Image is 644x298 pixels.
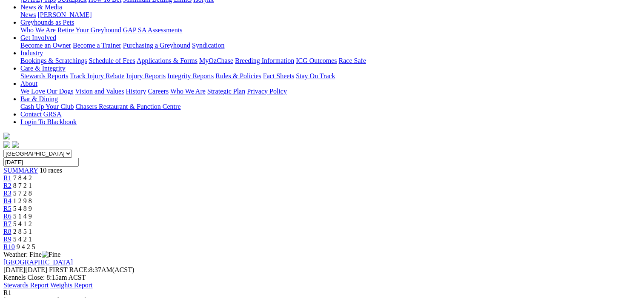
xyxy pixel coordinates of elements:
[20,11,641,19] div: News & Media
[3,289,11,296] span: R1
[192,42,224,49] a: Syndication
[42,251,60,258] img: Fine
[167,72,214,79] a: Integrity Reports
[3,197,11,204] a: R4
[3,158,79,167] input: Select date
[49,266,89,273] span: FIRST RACE:
[20,72,68,79] a: Stewards Reports
[13,205,32,212] span: 5 4 8 9
[3,220,11,227] a: R7
[40,167,62,174] span: 10 races
[296,57,337,64] a: ICG Outcomes
[20,72,641,80] div: Care & Integrity
[13,228,32,235] span: 2 8 5 1
[20,42,71,49] a: Become an Owner
[3,236,11,243] a: R9
[13,197,32,204] span: 1 2 9 8
[13,236,32,243] span: 5 4 2 1
[170,88,206,95] a: Who We Are
[70,72,124,79] a: Track Injury Rebate
[20,103,74,110] a: Cash Up Your Club
[126,88,146,95] a: History
[3,251,60,258] span: Weather: Fine
[57,26,121,34] a: Retire Your Greyhound
[20,65,66,72] a: Care & Integrity
[20,49,43,57] a: Industry
[20,95,58,102] a: Bar & Dining
[126,72,166,79] a: Injury Reports
[3,266,26,273] span: [DATE]
[20,11,36,18] a: News
[20,26,641,34] div: Greyhounds as Pets
[148,88,169,95] a: Careers
[20,118,77,125] a: Login To Blackbook
[20,111,61,118] a: Contact GRSA
[20,3,62,11] a: News & Media
[20,57,641,65] div: Industry
[13,220,32,227] span: 5 4 1 2
[20,88,73,95] a: We Love Our Dogs
[3,133,10,139] img: logo-grsa-white.png
[13,174,32,182] span: 7 8 4 2
[3,141,10,148] img: facebook.svg
[338,57,366,64] a: Race Safe
[3,274,641,281] div: Kennels Close: 8:15am ACST
[20,88,641,95] div: About
[3,205,11,212] a: R5
[20,19,74,26] a: Greyhounds as Pets
[20,34,56,41] a: Get Involved
[13,213,32,220] span: 5 1 4 9
[137,57,197,64] a: Applications & Forms
[235,57,294,64] a: Breeding Information
[123,26,183,34] a: GAP SA Assessments
[3,258,73,266] a: [GEOGRAPHIC_DATA]
[75,88,124,95] a: Vision and Values
[75,103,180,110] a: Chasers Restaurant & Function Centre
[49,266,134,273] span: 8:37AM(ACST)
[17,243,35,250] span: 9 4 2 5
[12,141,19,148] img: twitter.svg
[3,243,15,250] a: R10
[13,190,32,197] span: 5 7 2 8
[37,11,92,18] a: [PERSON_NAME]
[89,57,135,64] a: Schedule of Fees
[20,26,56,34] a: Who We Are
[20,103,641,111] div: Bar & Dining
[13,182,32,189] span: 8 7 2 1
[3,182,11,189] a: R2
[3,228,11,235] a: R8
[3,167,38,174] a: SUMMARY
[73,42,121,49] a: Become a Trainer
[199,57,233,64] a: MyOzChase
[3,266,47,273] span: [DATE]
[215,72,261,79] a: Rules & Policies
[247,88,287,95] a: Privacy Policy
[207,88,245,95] a: Strategic Plan
[123,42,190,49] a: Purchasing a Greyhound
[20,80,37,87] a: About
[50,281,93,289] a: Weights Report
[3,213,11,220] a: R6
[263,72,294,79] a: Fact Sheets
[20,42,641,49] div: Get Involved
[3,281,49,289] a: Stewards Report
[3,190,11,197] a: R3
[3,174,11,182] a: R1
[296,72,335,79] a: Stay On Track
[20,57,87,64] a: Bookings & Scratchings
